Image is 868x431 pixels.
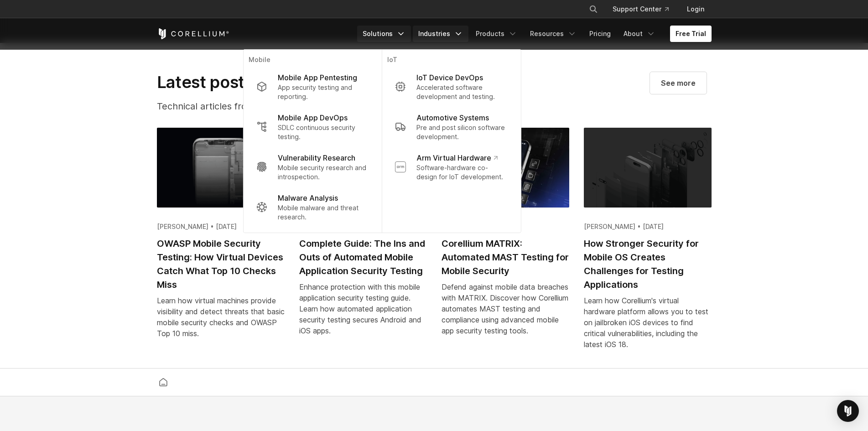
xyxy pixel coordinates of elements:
div: [PERSON_NAME] • [DATE] [584,222,712,231]
a: Free Trial [670,26,712,42]
p: Mobile App DevOps [278,112,348,123]
div: Open Intercom Messenger [837,400,859,422]
a: Arm Virtual Hardware Software-hardware co-design for IoT development. [387,147,515,187]
span: See more [661,78,696,88]
a: OWASP Mobile Security Testing: How Virtual Devices Catch What Top 10 Checks Miss [PERSON_NAME] • ... [157,128,285,349]
button: Search [585,1,602,17]
p: Pre and post silicon software development. [416,123,508,141]
p: Vulnerability Research [278,152,355,163]
div: Learn how virtual machines provide visibility and detect threats that basic mobile security check... [157,295,285,339]
a: Corellium home [155,376,172,389]
div: Navigation Menu [578,1,712,17]
a: Mobile App Pentesting App security testing and reporting. [249,67,376,107]
a: Industries [413,26,468,42]
a: Visit our blog [650,72,707,94]
h2: Latest posts [157,72,468,92]
div: Enhance protection with this mobile application security testing guide. Learn how automated appli... [299,281,427,336]
a: Complete Guide: The Ins and Outs of Automated Mobile Application Security Testing [PERSON_NAME] •... [299,128,427,347]
p: IoT [387,55,515,67]
p: Mobile malware and threat research. [278,203,369,222]
a: Products [470,26,523,42]
p: Mobile security research and introspection. [278,163,369,182]
h2: OWASP Mobile Security Testing: How Virtual Devices Catch What Top 10 Checks Miss [157,237,285,291]
a: Pricing [584,26,616,42]
a: Corellium MATRIX: Automated MAST Testing for Mobile Security Corellium • [DATE] Corellium MATRIX:... [442,128,569,347]
a: Login [680,1,712,17]
p: Technical articles from Corellium and community contributors. [157,99,468,113]
p: Arm Virtual Hardware [416,152,497,163]
p: Mobile App Pentesting [278,72,357,83]
a: IoT Device DevOps Accelerated software development and testing. [387,67,515,107]
p: SDLC continuous security testing. [278,123,369,141]
p: Malware Analysis [278,192,338,203]
div: Learn how Corellium's virtual hardware platform allows you to test on jailbroken iOS devices to f... [584,295,712,350]
div: Defend against mobile data breaches with MATRIX. Discover how Corellium automates MAST testing an... [442,281,569,336]
p: App security testing and reporting. [278,83,369,101]
a: Vulnerability Research Mobile security research and introspection. [249,147,376,187]
a: Mobile App DevOps SDLC continuous security testing. [249,107,376,147]
div: [PERSON_NAME] • [DATE] [157,222,285,231]
img: OWASP Mobile Security Testing: How Virtual Devices Catch What Top 10 Checks Miss [157,128,285,207]
h2: How Stronger Security for Mobile OS Creates Challenges for Testing Applications [584,237,712,291]
a: Resources [525,26,582,42]
p: IoT Device DevOps [416,72,483,83]
a: Malware Analysis Mobile malware and threat research. [249,187,376,227]
a: About [618,26,661,42]
h2: Complete Guide: The Ins and Outs of Automated Mobile Application Security Testing [299,237,427,278]
p: Accelerated software development and testing. [416,83,508,101]
a: Corellium Home [157,28,229,39]
div: Navigation Menu [357,26,712,42]
p: Mobile [249,55,376,67]
a: Solutions [357,26,411,42]
h2: Corellium MATRIX: Automated MAST Testing for Mobile Security [442,237,569,278]
a: Automotive Systems Pre and post silicon software development. [387,107,515,147]
p: Automotive Systems [416,112,489,123]
p: Software-hardware co-design for IoT development. [416,163,508,182]
a: Support Center [605,1,676,17]
a: How Stronger Security for Mobile OS Creates Challenges for Testing Applications [PERSON_NAME] • [... [584,128,712,360]
img: How Stronger Security for Mobile OS Creates Challenges for Testing Applications [584,128,712,207]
